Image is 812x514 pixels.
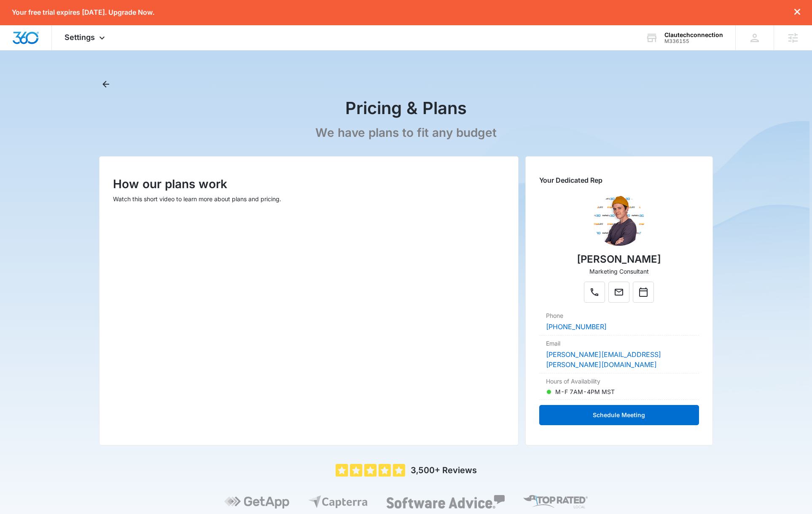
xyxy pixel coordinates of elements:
[345,98,467,119] h1: Pricing & Plans
[577,252,661,267] p: [PERSON_NAME]
[411,464,477,477] p: 3,500+ Reviews
[523,495,588,509] img: Top Rated Local
[539,336,699,373] div: Email[PERSON_NAME][EMAIL_ADDRESS][PERSON_NAME][DOMAIN_NAME]
[539,308,699,336] div: Phone[PHONE_NUMBER]
[584,282,605,303] button: Phone
[546,377,692,386] dt: Hours of Availability
[555,387,615,396] p: M-F 7AM-4PM MST
[608,282,629,303] button: Mail
[224,495,289,509] img: GetApp
[52,25,120,50] div: Settings
[113,175,505,193] p: How our plans work
[546,339,692,348] dt: Email
[594,195,644,246] img: Simon Gulau
[539,175,699,185] p: Your Dedicated Rep
[546,322,607,331] a: [PHONE_NUMBER]
[633,282,654,303] button: Calendar
[589,267,649,276] p: Marketing Consultant
[65,33,95,42] span: Settings
[99,77,113,91] button: Back
[113,212,505,431] iframe: How our plans work
[387,495,505,509] img: Software Advice
[664,32,723,38] div: account name
[546,350,661,369] a: [PERSON_NAME][EMAIL_ADDRESS][PERSON_NAME][DOMAIN_NAME]
[308,495,368,509] img: Capterra
[539,373,699,400] div: Hours of AvailabilityM-F 7AM-4PM MST
[546,311,692,320] dt: Phone
[113,194,505,203] p: Watch this short video to learn more about plans and pricing.
[664,38,723,44] div: account id
[794,8,800,16] button: dismiss this dialog
[539,405,699,425] button: Schedule Meeting
[315,125,497,140] p: We have plans to fit any budget
[12,8,154,16] p: Your free trial expires [DATE]. Upgrade Now.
